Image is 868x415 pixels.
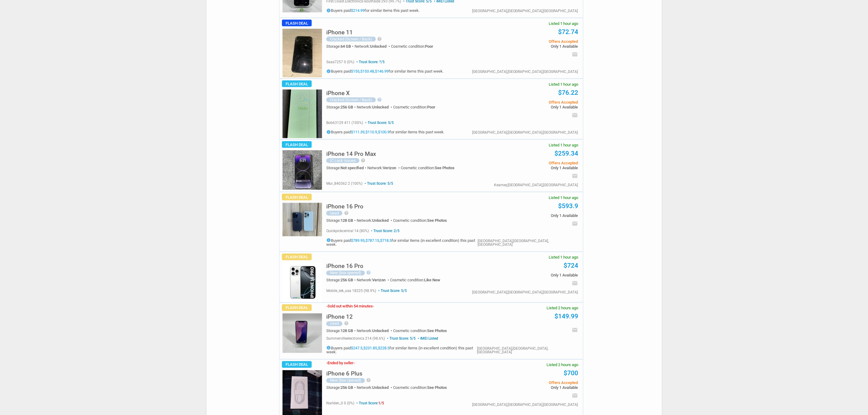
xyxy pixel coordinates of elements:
i: email [572,112,578,118]
span: Unlocked [372,218,389,223]
span: 256 GB [341,386,353,390]
a: iPhone 16 Pro [326,265,363,269]
div: [GEOGRAPHIC_DATA],[GEOGRAPHIC_DATA],[GEOGRAPHIC_DATA] [472,70,578,74]
span: Unlocked [370,44,386,49]
a: iPhone 16 Pro [326,205,363,209]
img: s-l225.jpg [283,314,322,353]
span: Flash Deal [282,81,312,87]
i: email [572,173,578,179]
div: Network: [367,166,401,170]
span: Not specified [341,166,364,170]
span: Trust Score: 2/5 [370,229,400,233]
h5: iPhone X [326,90,350,96]
h5: iPhone 11 [326,29,353,35]
span: 1/5 [378,401,384,406]
span: Unlocked [372,386,389,390]
a: $228.5 [378,346,389,351]
a: $146.99 [375,69,389,74]
i: help [377,97,382,102]
span: quickpickcentral 14 (80%) [326,229,369,233]
span: Listed 1 hour ago [549,256,578,259]
a: iPhone 11 [326,31,353,35]
i: info [326,238,331,243]
span: Trust Score: 5/5 [364,121,394,125]
div: Network: [357,386,393,390]
i: help [377,36,382,41]
h5: Buyers paid for similar items this past week. [326,8,454,13]
div: Storage: [326,278,357,282]
span: Listed 1 hour ago [549,143,578,147]
span: - [373,304,374,309]
span: Flash Deal [282,194,312,201]
div: Cracked (Screen / Back) [326,37,376,42]
span: Flash Deal [282,20,312,26]
div: Kearney,[GEOGRAPHIC_DATA],[GEOGRAPHIC_DATA] [494,183,578,187]
a: $155 [351,69,359,74]
div: Cracked (Screen / Back) [326,98,376,102]
a: $72.74 [558,28,578,36]
span: Trust Score: ?/5 [355,60,385,64]
div: IC Lock Issues [326,158,359,163]
h5: iPhone 16 Pro [326,204,363,209]
span: Listed 2 hours ago [547,306,578,310]
h3: Ended by seller [326,361,355,365]
span: Only 1 Available [486,105,578,109]
span: Only 1 Available [486,273,578,277]
div: Cosmetic condition: [393,386,447,390]
span: Trust Score: 5/5 [363,181,393,186]
span: Trust Score: 5/5 [377,289,407,293]
div: Storage: [326,166,367,170]
span: Unlocked [372,105,389,109]
i: help [344,321,349,326]
i: info [326,8,331,13]
span: Poor [427,105,435,109]
h5: Buyers paid , , for similar items (in excellent condition) this past week. [326,238,478,247]
a: iPhone 6 Plus [326,372,362,377]
div: Used [326,211,342,216]
span: 256 GB [341,105,353,109]
a: iPhone 14 Pro Max [326,152,376,157]
span: Flash Deal [282,254,312,260]
span: Offers Accepted [486,100,578,104]
span: mobile_tek_usa 18225 (98.9%) [326,289,376,293]
span: 64 GB [341,44,351,49]
span: - [326,304,328,309]
span: mur_840362 2 (100%) [326,181,362,186]
a: $111.39 [351,130,365,135]
span: IMEI Listed [417,337,438,341]
img: s-l225.jpg [283,150,322,190]
span: summervilleelectronics 214 (98.6%) [326,337,385,341]
span: Only 1 Available [486,386,578,390]
i: email [572,393,578,399]
i: help [344,211,349,215]
a: $259.34 [555,150,578,157]
div: [GEOGRAPHIC_DATA],[GEOGRAPHIC_DATA],[GEOGRAPHIC_DATA] [477,347,578,354]
span: See Photos [435,166,455,170]
i: email [572,327,578,333]
h5: Buyers paid , , for similar items this past week. [326,130,444,134]
i: info [326,69,331,74]
span: See Photos [427,386,447,390]
span: Listed 1 hour ago [549,82,578,86]
span: Only 1 Available [486,214,578,218]
a: $231.85 [363,346,377,351]
div: Network: [355,44,391,48]
div: [GEOGRAPHIC_DATA],[GEOGRAPHIC_DATA],[GEOGRAPHIC_DATA] [472,403,578,407]
div: Storage: [326,218,357,222]
span: Flash Deal [282,361,312,368]
div: Network: [357,278,390,282]
i: help [366,270,371,275]
h5: iPhone 6 Plus [326,371,362,377]
h5: Buyers paid , , for similar items (in excellent condition) this past week. [326,346,477,354]
div: Cosmetic condition: [393,329,447,333]
h5: iPhone 14 Pro Max [326,151,376,157]
i: email [572,221,578,227]
div: Network: [357,329,393,333]
div: Storage: [326,44,355,48]
span: Verizon [372,278,386,283]
img: s-l225.jpg [283,29,322,77]
span: narlden_0 0 (0%) [326,401,354,406]
div: [GEOGRAPHIC_DATA],[GEOGRAPHIC_DATA],[GEOGRAPHIC_DATA] [472,291,578,294]
span: Only 1 Available [486,44,578,48]
a: $100.9 [378,130,389,135]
